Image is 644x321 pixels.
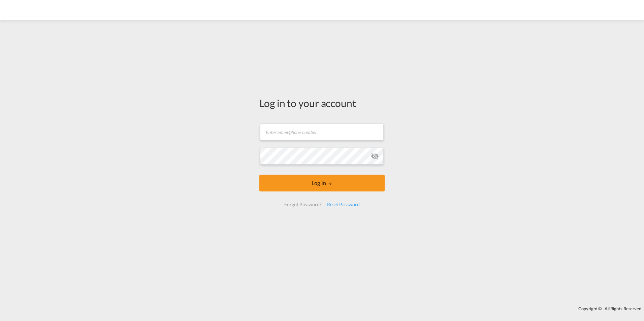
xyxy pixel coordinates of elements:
button: LOGIN [259,175,385,191]
input: Enter email/phone number [260,123,384,140]
div: Log in to your account [259,96,385,110]
div: Reset Password [324,199,362,211]
md-icon: icon-eye-off [371,152,379,160]
div: Forgot Password? [282,199,324,211]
